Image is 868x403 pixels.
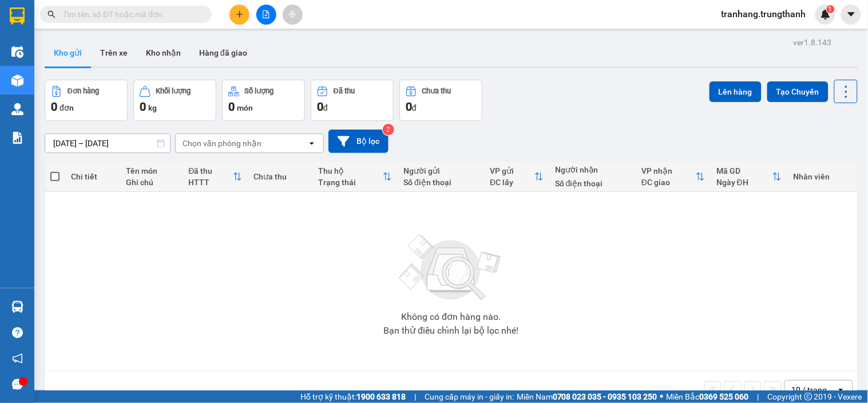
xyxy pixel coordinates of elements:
button: Lên hàng [710,81,762,102]
div: VP gửi [490,166,534,175]
div: Chưa thu [422,87,451,95]
span: đ [412,103,417,112]
span: 0 [140,100,146,114]
img: svg+xml;base64,PHN2ZyBjbGFzcz0ibGlzdC1wbHVnX19zdmciIHhtbG5zPSJodHRwOi8vd3d3LnczLm9yZy8yMDAwL3N2Zy... [394,228,508,308]
div: Số điện thoại [555,179,630,188]
div: Tên món [126,166,177,175]
img: warehouse-icon [11,46,23,58]
button: plus [229,5,249,25]
span: kg [148,103,157,112]
img: icon-new-feature [821,9,831,19]
span: plus [236,10,244,18]
span: file-add [262,10,270,18]
div: Ngày ĐH [716,178,772,187]
div: Đã thu [188,166,233,175]
button: file-add [256,5,276,25]
div: 10 / trang [792,384,827,396]
img: warehouse-icon [11,75,23,87]
th: Toggle SortBy [636,162,711,192]
strong: 1900 633 818 [356,392,406,401]
div: HTTT [188,178,233,187]
th: Toggle SortBy [313,162,398,192]
span: copyright [804,393,812,401]
span: ⚪️ [660,394,664,399]
button: Chưa thu0đ [399,80,482,121]
div: Người nhận [555,165,630,174]
span: question-circle [12,327,23,338]
button: Kho gửi [45,39,91,66]
button: Bộ lọc [328,130,389,153]
div: ĐC lấy [490,178,534,187]
span: Miền Bắc [667,390,749,403]
span: search [47,10,56,18]
span: Miền Nam [517,390,657,403]
svg: open [837,385,846,394]
input: Select a date range. [45,134,170,152]
span: Cung cấp máy in - giấy in: [425,390,514,403]
span: 0 [317,100,323,114]
button: Kho nhận [137,39,190,66]
button: Số lượng0món [222,80,305,121]
th: Toggle SortBy [711,162,787,192]
span: 0 [228,100,235,114]
button: Trên xe [91,39,137,66]
strong: 0369 525 060 [700,392,749,401]
div: Mã GD [716,166,772,175]
div: Ghi chú [126,178,177,187]
div: Người gửi [403,166,478,175]
div: Trạng thái [319,178,383,187]
strong: 0708 023 035 - 0935 103 250 [553,392,657,401]
div: Chi tiết [71,172,114,181]
div: Không có đơn hàng nào. [401,312,501,322]
button: Khối lượng0kg [133,80,216,121]
span: 0 [51,100,57,114]
span: | [758,390,759,403]
img: logo-vxr [10,7,25,25]
div: Số lượng [245,87,274,95]
button: Đơn hàng0đơn [45,80,128,121]
div: Đơn hàng [68,87,99,95]
div: Khối lượng [156,87,191,95]
span: notification [12,353,23,364]
span: Hỗ trợ kỹ thuật: [300,390,406,403]
div: Chọn văn phòng nhận [183,138,261,149]
button: caret-down [841,5,861,25]
div: Thu hộ [319,166,383,175]
svg: open [307,139,316,148]
span: món [237,103,253,112]
img: solution-icon [11,132,23,144]
span: caret-down [846,9,857,19]
span: đơn [60,103,74,112]
button: Hàng đã giao [190,39,256,66]
div: Nhân viên [793,172,851,181]
input: Tìm tên, số ĐT hoặc mã đơn [63,8,198,21]
button: Đã thu0đ [311,80,394,121]
div: VP nhận [641,166,696,175]
div: ĐC giao [641,178,696,187]
div: Số điện thoại [403,178,478,187]
button: Tạo Chuyến [767,81,829,102]
th: Toggle SortBy [183,162,248,192]
span: message [12,379,23,390]
sup: 2 [383,124,394,135]
div: Chưa thu [253,172,307,181]
span: đ [323,103,328,112]
span: | [414,390,416,403]
span: 0 [406,100,412,114]
th: Toggle SortBy [484,162,549,192]
span: tranhang.trungthanh [712,7,815,21]
span: aim [288,10,296,18]
sup: 1 [827,5,835,13]
div: Bạn thử điều chỉnh lại bộ lọc nhé! [383,326,518,335]
button: aim [283,5,303,25]
img: warehouse-icon [11,103,23,115]
span: 1 [829,5,833,13]
img: warehouse-icon [11,301,23,313]
div: Đã thu [334,87,355,95]
div: ver 1.8.143 [794,36,832,49]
